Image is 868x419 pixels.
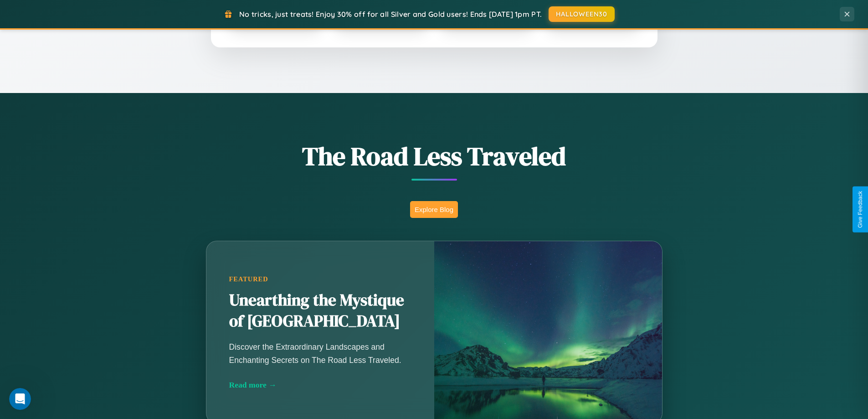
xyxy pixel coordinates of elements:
p: Discover the Extraordinary Landscapes and Enchanting Secrets on The Road Less Traveled. [229,341,411,366]
div: Featured [229,275,411,283]
div: Give Feedback [857,191,863,228]
button: HALLOWEEN30 [549,6,615,22]
div: Read more → [229,380,411,390]
h1: The Road Less Traveled [161,139,708,174]
span: No tricks, just treats! Enjoy 30% off for all Silver and Gold users! Ends [DATE] 1pm PT. [239,10,542,19]
iframe: Intercom live chat [9,388,31,410]
h2: Unearthing the Mystique of [GEOGRAPHIC_DATA] [229,290,411,332]
button: Explore Blog [410,201,458,218]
